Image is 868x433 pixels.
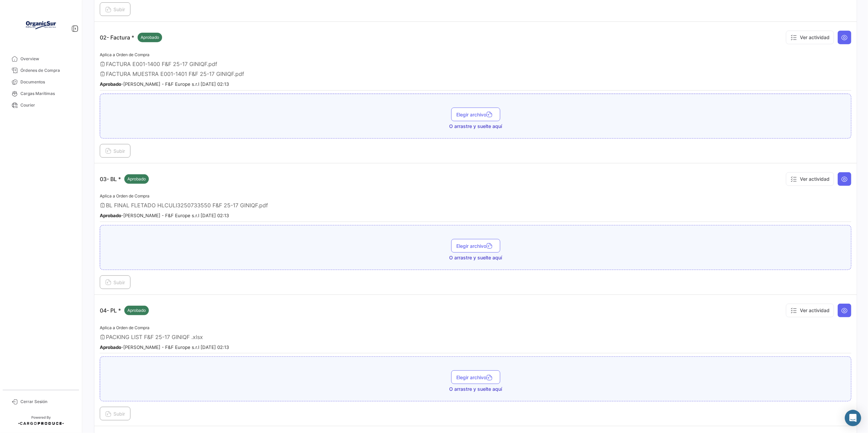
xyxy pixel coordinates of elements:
[100,81,229,87] small: - [PERSON_NAME] - F&F Europe s.r.l [DATE] 02:13
[100,52,149,57] span: Aplica a Orden de Compra
[457,374,495,380] span: Elegir archivo
[457,112,495,117] span: Elegir archivo
[127,176,146,182] span: Aprobado
[20,56,74,62] span: Overview
[141,34,159,41] span: Aprobado
[105,6,125,12] span: Subir
[20,399,74,405] span: Cerrar Sesión
[5,88,76,99] a: Cargas Marítimas
[100,213,121,218] b: Aprobado
[5,76,76,88] a: Documentos
[5,65,76,76] a: Órdenes de Compra
[845,410,861,426] div: Abrir Intercom Messenger
[786,172,834,186] button: Ver actividad
[100,144,130,158] button: Subir
[100,193,149,198] span: Aplica a Orden de Compra
[106,334,203,340] span: PACKING LIST F&F 25-17 GINIQF .xlsx
[100,81,121,87] b: Aprobado
[106,61,217,67] span: FACTURA E001-1400 F&F 25-17 GINIQF.pdf
[786,31,834,44] button: Ver actividad
[100,174,149,184] p: 03- BL *
[451,108,500,121] button: Elegir archivo
[457,243,495,249] span: Elegir archivo
[5,99,76,111] a: Courier
[449,254,502,261] span: O arrastre y suelte aquí
[105,148,125,154] span: Subir
[100,325,149,330] span: Aplica a Orden de Compra
[20,102,74,108] span: Courier
[20,79,74,85] span: Documentos
[100,2,130,16] button: Subir
[127,307,146,314] span: Aprobado
[449,386,502,392] span: O arrastre y suelte aquí
[106,70,244,77] span: FACTURA MUESTRA E001-1401 F&F 25-17 GINIQF.pdf
[100,306,149,315] p: 04- PL *
[100,33,162,42] p: 02- Factura *
[100,213,229,218] small: - [PERSON_NAME] - F&F Europe s.r.l [DATE] 02:13
[451,239,500,253] button: Elegir archivo
[5,53,76,65] a: Overview
[105,279,125,285] span: Subir
[100,275,130,289] button: Subir
[20,67,74,74] span: Órdenes de Compra
[106,202,268,209] span: BL FINAL FLETADO HLCULI3250733550 F&F 25-17 GINIQF.pdf
[100,344,121,350] b: Aprobado
[449,123,502,130] span: O arrastre y suelte aquí
[786,304,834,317] button: Ver actividad
[451,370,500,384] button: Elegir archivo
[100,344,229,350] small: - [PERSON_NAME] - F&F Europe s.r.l [DATE] 02:13
[105,411,125,417] span: Subir
[20,91,74,97] span: Cargas Marítimas
[100,407,130,420] button: Subir
[24,8,58,42] img: Logo+OrganicSur.png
